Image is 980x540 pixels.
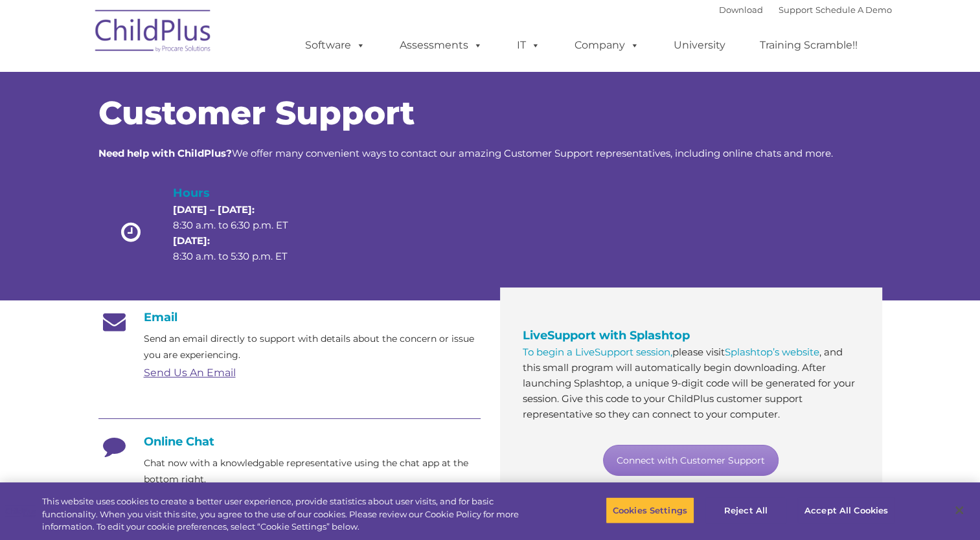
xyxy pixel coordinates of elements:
[144,455,481,488] p: Chat now with a knowledgable representative using the chat app at the bottom right.
[173,203,255,216] strong: [DATE] – [DATE]:
[89,1,218,65] img: ChildPlus by Procare Solutions
[98,310,481,324] h4: Email
[144,366,236,379] a: Send Us An Email
[98,93,415,133] span: Customer Support
[562,32,652,58] a: Company
[98,147,833,159] span: We offer many convenient ways to contact our amazing Customer Support representatives, including ...
[705,497,786,524] button: Reject All
[603,445,779,476] a: Connect with Customer Support
[719,5,892,15] font: |
[504,32,553,58] a: IT
[523,328,690,343] span: LiveSupport with Splashtop
[747,32,871,58] a: Training Scramble!!
[797,497,895,524] button: Accept All Cookies
[523,344,860,422] p: please visit , and this small program will automatically begin downloading. After launching Splas...
[661,32,738,58] a: University
[945,496,974,524] button: Close
[815,5,892,15] a: Schedule A Demo
[173,202,310,264] p: 8:30 a.m. to 6:30 p.m. ET 8:30 a.m. to 5:30 p.m. ET
[98,147,232,159] strong: Need help with ChildPlus?
[98,434,481,449] h4: Online Chat
[42,495,539,534] div: This website uses cookies to create a better user experience, provide statistics about user visit...
[173,234,210,247] strong: [DATE]:
[719,5,763,15] a: Download
[173,184,310,202] h4: Hours
[606,497,694,524] button: Cookies Settings
[387,32,496,58] a: Assessments
[144,331,481,363] p: Send an email directly to support with details about the concern or issue you are experiencing.
[779,5,813,15] a: Support
[725,346,819,358] a: Splashtop’s website
[292,32,378,58] a: Software
[523,346,672,358] a: To begin a LiveSupport session,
